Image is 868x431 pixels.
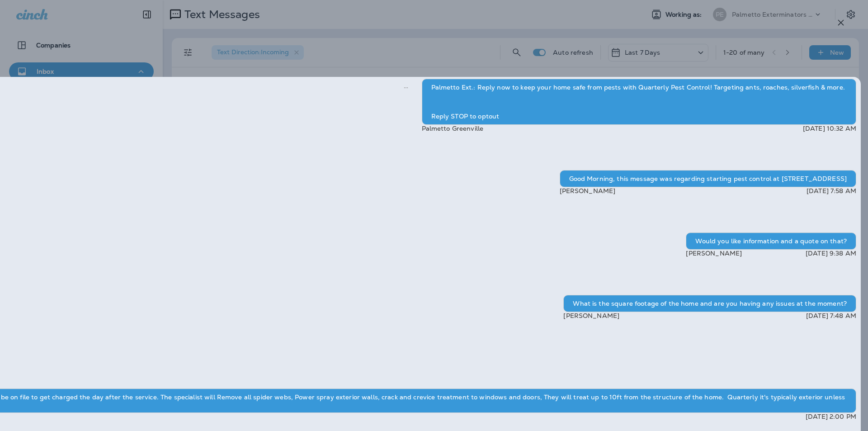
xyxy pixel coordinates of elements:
div: What is the square footage of the home and are you having any issues at the moment? [563,295,856,312]
p: [PERSON_NAME] [563,312,619,319]
div: Would you like information and a quote on that? [686,232,856,250]
div: Good Morning, this message was regarding starting pest control at [STREET_ADDRESS] [560,170,856,187]
p: [DATE] 2:00 PM [806,413,856,420]
p: [DATE] 7:58 AM [807,187,856,194]
p: [DATE] 9:38 AM [806,250,856,257]
p: [PERSON_NAME] [560,187,616,194]
div: Palmetto Ext.: Reply now to keep your home safe from pests with Quarterly Pest Control! Targeting... [422,79,856,125]
span: Sent [404,83,408,91]
p: [DATE] 7:48 AM [806,312,856,319]
p: [PERSON_NAME] [686,250,742,257]
p: Palmetto Greenville [422,125,484,132]
p: [DATE] 10:32 AM [803,125,856,132]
